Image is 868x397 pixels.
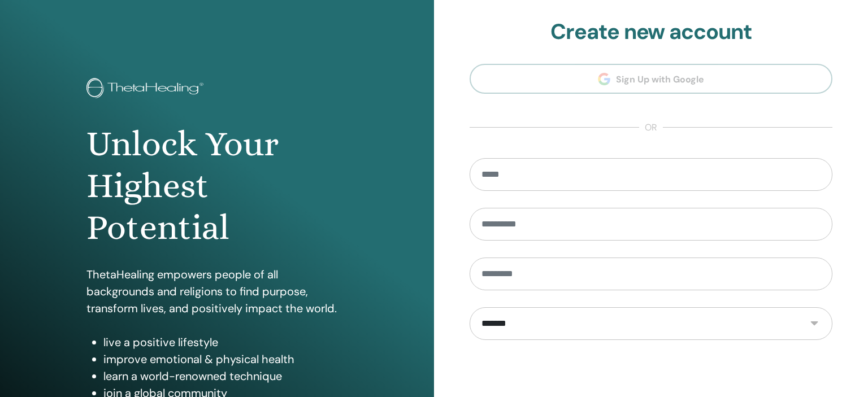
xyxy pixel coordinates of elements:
li: learn a world-renowned technique [103,368,348,385]
h2: Create new account [470,19,832,45]
h1: Unlock Your Highest Potential [86,123,348,249]
li: live a positive lifestyle [103,334,348,351]
p: ThetaHealing empowers people of all backgrounds and religions to find purpose, transform lives, a... [86,266,348,317]
li: improve emotional & physical health [103,351,348,368]
span: or [639,121,663,134]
